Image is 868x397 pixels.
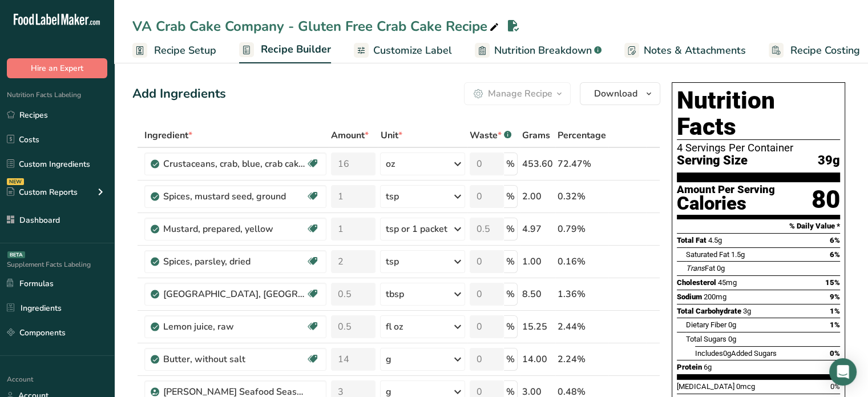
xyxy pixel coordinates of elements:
a: Recipe Costing [769,38,860,63]
div: Open Intercom Messenger [829,358,857,386]
div: 80 [812,185,840,215]
div: Custom Reports [7,186,78,198]
span: Grams [522,129,550,142]
h1: Nutrition Facts [677,87,840,140]
span: Saturated Fat [686,250,729,259]
div: Add Ingredients [132,85,226,103]
span: Protein [677,363,702,371]
div: g [385,352,391,366]
div: Butter, without salt [163,352,306,366]
div: Spices, parsley, dried [163,255,306,268]
span: 15% [825,278,840,287]
div: tsp [385,255,398,268]
div: NEW [7,178,24,185]
div: Calories [677,195,775,212]
span: Recipe Setup [154,43,216,58]
span: 0g [717,264,725,272]
button: Download [580,82,660,105]
div: Lemon juice, raw [163,320,306,334]
span: Recipe Builder [261,42,331,57]
span: 0g [728,335,736,343]
div: 8.50 [522,287,553,301]
span: Ingredient [144,129,192,142]
span: Unit [380,129,402,142]
div: Mustard, prepared, yellow [163,222,306,236]
span: 6g [704,363,712,371]
div: 1.00 [522,255,553,268]
div: 4.97 [522,222,553,236]
div: 453.60 [522,157,553,171]
div: oz [385,157,394,171]
div: 2.44% [558,320,606,334]
section: % Daily Value * [677,219,840,233]
div: tbsp [385,287,403,301]
span: Total Sugars [686,335,726,343]
span: 4.5g [708,236,722,244]
a: Recipe Setup [132,38,216,63]
div: 0.32% [558,190,606,203]
div: Crustaceans, crab, blue, crab cakes, home recipe [163,157,306,171]
span: 0g [723,349,731,358]
div: BETA [7,251,25,258]
span: [MEDICAL_DATA] [677,382,734,391]
div: Spices, mustard seed, ground [163,190,306,203]
span: 200mg [704,292,726,301]
i: Trans [686,264,705,272]
div: 1.36% [558,287,606,301]
span: Includes Added Sugars [695,349,777,358]
div: tsp [385,190,398,203]
a: Recipe Builder [239,37,331,64]
span: Cholesterol [677,278,716,287]
span: 0mcg [736,382,755,391]
span: 0% [830,382,840,391]
span: 0% [830,349,840,358]
span: 3g [743,307,751,315]
span: Fat [686,264,715,272]
a: Notes & Attachments [624,38,746,63]
div: Amount Per Serving [677,185,775,195]
span: 0g [728,320,736,329]
div: 2.24% [558,352,606,366]
span: 6% [830,236,840,244]
span: Nutrition Breakdown [494,43,592,58]
span: 39g [818,154,840,168]
div: 2.00 [522,190,553,203]
div: tsp or 1 packet [385,222,447,236]
div: 0.79% [558,222,606,236]
a: Nutrition Breakdown [475,38,601,63]
span: Sodium [677,292,702,301]
span: Recipe Costing [790,43,860,58]
span: 6% [830,250,840,259]
span: Percentage [558,129,606,142]
div: 15.25 [522,320,553,334]
span: Total Fat [677,236,706,244]
div: 14.00 [522,352,553,366]
span: 45mg [718,278,737,287]
span: Amount [331,129,369,142]
span: 9% [830,292,840,301]
div: VA Crab Cake Company - Gluten Free Crab Cake Recipe [132,16,501,37]
span: Total Carbohydrate [677,307,741,315]
span: 1% [830,307,840,315]
div: Waste [470,129,511,142]
span: Customize Label [373,43,452,58]
span: Serving Size [677,154,748,168]
span: 1% [830,320,840,329]
div: 72.47% [558,157,606,171]
span: Dietary Fiber [686,320,726,329]
button: Hire an Expert [7,58,107,78]
div: fl oz [385,320,402,334]
div: 0.16% [558,255,606,268]
div: [GEOGRAPHIC_DATA], [GEOGRAPHIC_DATA] [163,287,306,301]
div: 4 Servings Per Container [677,142,840,154]
a: Customize Label [354,38,452,63]
span: Download [594,87,637,101]
span: Notes & Attachments [644,43,746,58]
span: 1.5g [731,250,745,259]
